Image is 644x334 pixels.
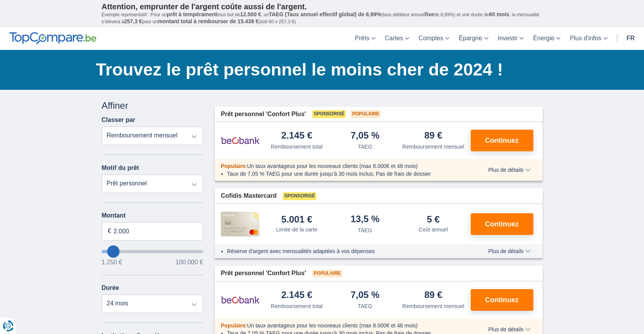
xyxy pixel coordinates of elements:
span: Prêt personnel 'Confort Plus' [221,110,306,119]
span: Populaire [221,163,246,169]
span: 12.500 € [240,11,261,17]
button: Plus de détails [482,326,536,332]
img: TopCompare [9,32,96,45]
span: 60 mois [489,11,509,17]
span: Sponsorisé [312,110,346,118]
span: 1.250 € [102,259,122,265]
div: 2.145 € [281,131,312,141]
span: Cofidis Mastercard [221,192,277,200]
div: Limite de la carte [276,226,318,233]
p: Exemple représentatif : Pour un tous but de , un (taux débiteur annuel de 8,99%) et une durée de ... [102,11,543,25]
div: 2.145 € [281,290,312,301]
div: Remboursement mensuel [402,302,464,310]
span: TAEG (Taux annuel effectif global) de 8,99% [269,11,381,17]
span: Continuez [485,221,519,228]
input: wantToBorrow [102,250,203,253]
p: Attention, emprunter de l'argent coûte aussi de l'argent. [102,2,543,11]
label: Durée [102,284,119,291]
div: Remboursement total [271,143,323,151]
span: Plus de détails [488,327,530,332]
a: Épargne [454,27,493,50]
img: pret personnel Beobank [221,131,260,150]
div: 13,5 % [350,214,379,225]
div: 5 € [427,215,440,224]
span: 100.000 € [176,259,203,265]
span: prêt à tempérament [167,11,217,17]
span: € [108,227,111,236]
span: Prêt personnel 'Confort Plus' [221,269,306,278]
button: Continuez [471,130,533,151]
a: Prêts [350,27,380,50]
span: Un taux avantageux pour les nouveaux clients (max 8.000€ et 48 mois) [247,163,418,169]
h1: Trouvez le prêt personnel le moins cher de 2024 ! [96,58,543,82]
div: TAEG [358,226,372,234]
button: Plus de détails [482,248,536,254]
a: Comptes [414,27,454,50]
div: : [215,322,472,329]
span: Plus de détails [488,167,530,173]
div: TAEG [358,143,372,151]
div: Coût annuel [419,226,448,233]
li: Réserve d'argent avec mensualités adaptées à vos dépenses [227,247,466,255]
span: Plus de détails [488,248,530,254]
div: 5.001 € [281,215,312,224]
button: Continuez [471,213,533,235]
span: Continuez [485,296,519,303]
span: Sponsorisé [283,192,316,200]
span: montant total à rembourser de 15.438 € [158,18,259,24]
div: 89 € [424,131,442,141]
span: Populaire [221,322,246,329]
div: 7,05 % [350,131,379,141]
span: Populaire [312,270,342,277]
span: Un taux avantageux pour les nouveaux clients (max 8.000€ et 48 mois) [247,322,418,329]
a: Plus d'infos [565,27,612,50]
label: Classer par [102,116,135,123]
div: TAEG [358,302,372,310]
div: : [215,162,472,170]
span: Continuez [485,137,519,144]
li: Taux de 7,05 % TAEG pour une durée jusqu’à 30 mois inclus; Pas de frais de dossier [227,170,466,178]
a: Cartes [380,27,414,50]
span: fixe [425,11,434,17]
div: Affiner [102,99,203,112]
span: 257,3 € [124,18,142,24]
div: Remboursement total [271,302,323,310]
span: Populaire [350,110,381,118]
div: 7,05 % [350,290,379,301]
img: pret personnel Cofidis CC [221,212,260,236]
button: Plus de détails [482,167,536,173]
a: Investir [493,27,529,50]
img: pret personnel Beobank [221,290,260,310]
div: 89 € [424,290,442,301]
a: Énergie [528,27,565,50]
label: Montant [102,212,203,219]
label: Motif du prêt [102,164,139,171]
button: Continuez [471,289,533,311]
div: Remboursement mensuel [402,143,464,151]
a: fr [622,27,639,50]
